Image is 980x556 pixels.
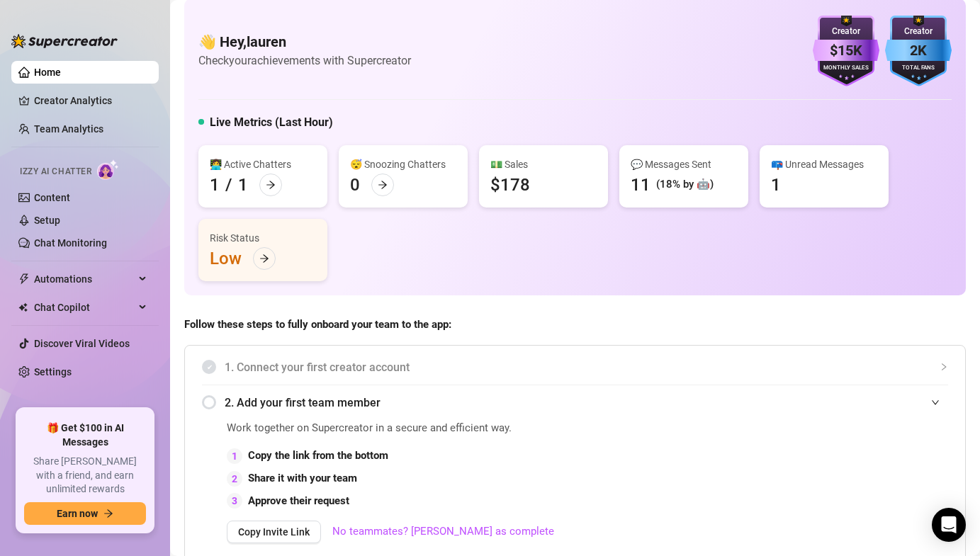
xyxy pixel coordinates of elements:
[378,180,388,190] span: arrow-right
[885,40,952,62] div: 2K
[24,502,146,525] button: Earn nowarrow-right
[227,420,629,437] span: Work together on Supercreator in a secure and efficient way.
[34,123,103,135] a: Team Analytics
[20,165,91,178] span: Izzy AI Chatter
[227,471,242,487] div: 2
[631,157,737,172] div: 💬 Messages Sent
[350,157,456,172] div: 😴 Snoozing Chatters
[771,174,781,196] div: 1
[631,174,650,196] div: 11
[34,268,135,290] span: Automations
[259,254,269,263] span: arrow-right
[18,273,30,285] span: thunderbolt
[227,448,242,464] div: 1
[198,32,411,52] h4: 👋 Hey, lauren
[350,174,360,196] div: 0
[885,64,952,73] div: Total Fans
[225,358,948,376] span: 1. Connect your first creator account
[490,174,530,196] div: $178
[34,89,147,112] a: Creator Analytics
[332,523,554,540] a: No teammates? [PERSON_NAME] as complete
[266,180,276,190] span: arrow-right
[103,509,113,518] span: arrow-right
[813,16,879,86] img: purple-badge-B9DA21FR.svg
[248,449,388,462] strong: Copy the link from the bottom
[34,366,72,378] a: Settings
[11,34,118,48] img: logo-BBDzfeDw.svg
[227,493,242,509] div: 3
[248,472,357,484] strong: Share it with your team
[931,398,940,407] span: expanded
[198,52,411,69] article: Check your achievements with Supercreator
[238,526,310,538] span: Copy Invite Link
[202,350,948,385] div: 1. Connect your first creator account
[813,25,879,38] div: Creator
[210,157,316,172] div: 👩‍💻 Active Chatters
[210,230,316,246] div: Risk Status
[238,174,248,196] div: 1
[57,508,98,519] span: Earn now
[490,157,597,172] div: 💵 Sales
[34,215,60,226] a: Setup
[813,40,879,62] div: $15K
[210,114,333,131] h5: Live Metrics (Last Hour)
[34,296,135,319] span: Chat Copilot
[227,521,321,543] button: Copy Invite Link
[34,192,70,203] a: Content
[34,338,130,349] a: Discover Viral Videos
[932,508,966,542] div: Open Intercom Messenger
[18,302,28,312] img: Chat Copilot
[24,421,146,449] span: 🎁 Get $100 in AI Messages
[34,67,61,78] a: Home
[225,394,948,412] span: 2. Add your first team member
[202,385,948,420] div: 2. Add your first team member
[184,318,451,331] strong: Follow these steps to fully onboard your team to the app:
[34,237,107,249] a: Chat Monitoring
[24,455,146,497] span: Share [PERSON_NAME] with a friend, and earn unlimited rewards
[97,159,119,180] img: AI Chatter
[885,25,952,38] div: Creator
[210,174,220,196] div: 1
[771,157,877,172] div: 📪 Unread Messages
[813,64,879,73] div: Monthly Sales
[248,494,349,507] strong: Approve their request
[656,176,714,193] div: (18% by 🤖)
[885,16,952,86] img: blue-badge-DgoSNQY1.svg
[940,363,948,371] span: collapsed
